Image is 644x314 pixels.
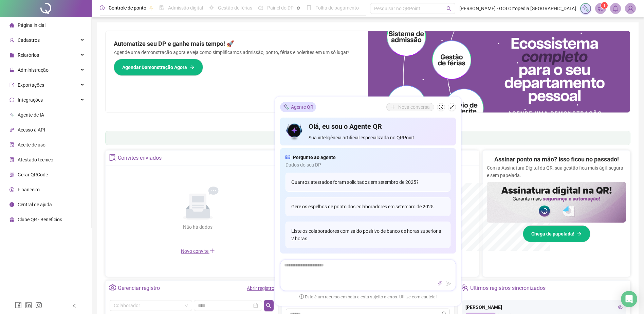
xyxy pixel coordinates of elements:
[18,82,44,88] span: Exportações
[181,248,215,254] span: Novo convite
[114,39,360,49] h2: Automatize seu DP e ganhe mais tempo! 🚀
[114,49,360,56] p: Agende uma demonstração agora e veja como simplificamos admissão, ponto, férias e holerites em um...
[487,182,626,223] img: banner%2F02c71560-61a6-44d4-94b9-c8ab97240462.png
[109,154,116,161] span: solution
[258,5,263,10] span: dashboard
[167,223,229,231] div: Não há dados
[122,64,187,71] span: Agendar Demonstração Agora
[266,303,271,308] span: search
[612,5,619,12] span: bell
[309,122,450,131] h4: Olá, eu sou o Agente QR
[267,5,294,11] span: Painel do DP
[487,164,626,179] p: Com a Assinatura Digital da QR, sua gestão fica mais ágil, segura e sem papelada.
[368,31,630,112] img: banner%2Fd57e337e-a0d3-4837-9615-f134fc33a8e6.png
[461,284,468,291] span: team
[18,97,43,103] span: Integrações
[283,103,290,110] img: sparkle-icon.fc2bf0ac1784a2077858766a79e2daf3.svg
[286,173,450,192] div: Quantos atestados foram solicitados em setembro de 2025?
[618,305,623,310] span: eye
[149,6,153,10] span: pushpin
[286,154,290,161] span: read
[436,280,444,288] button: thunderbolt
[18,172,48,177] span: Gerar QRCode
[10,23,14,28] span: home
[280,102,316,112] div: Agente QR
[459,5,576,12] span: [PERSON_NAME] - GOI Ortopedia [GEOGRAPHIC_DATA]
[522,225,590,242] button: Chega de papelada!
[603,3,606,8] span: 1
[18,157,53,162] span: Atestado técnico
[10,157,14,162] span: solution
[625,3,636,14] img: 89660
[299,294,437,300] span: Este é um recurso em beta e está sujeito a erros. Utilize com cautela!
[286,197,450,216] div: Gere os espelhos de ponto dos colaboradores em setembro de 2025.
[18,127,45,133] span: Acesso à API
[10,53,14,57] span: file
[18,142,45,147] span: Aceite de uso
[190,65,195,70] span: arrow-right
[25,302,32,309] span: linkedin
[118,152,162,164] div: Convites enviados
[449,105,454,109] span: shrink
[109,284,116,291] span: setting
[577,231,582,236] span: arrow-right
[470,282,546,294] div: Últimos registros sincronizados
[18,112,44,118] span: Agente de IA
[18,217,62,222] span: Clube QR - Beneficios
[209,5,214,10] span: sun
[296,6,300,10] span: pushpin
[286,122,303,141] img: icon
[315,5,359,11] span: Folha de pagamento
[439,105,443,109] span: history
[18,202,52,207] span: Central de ajuda
[247,285,274,291] a: Abrir registro
[35,302,42,309] span: instagram
[168,5,203,11] span: Admissão digital
[218,5,252,11] span: Gestão de férias
[621,291,637,307] div: Open Intercom Messenger
[597,5,604,12] span: notification
[465,303,623,311] div: [PERSON_NAME]
[531,230,574,238] span: Chega de papelada!
[10,38,14,42] span: user-add
[10,172,14,177] span: qrcode
[10,187,14,192] span: dollar
[438,281,442,286] span: thunderbolt
[209,248,215,254] span: plus
[18,52,39,58] span: Relatórios
[15,302,22,309] span: facebook
[10,142,14,147] span: audit
[10,127,14,132] span: api
[10,68,14,72] span: lock
[18,67,49,73] span: Administração
[309,134,450,141] span: Sua inteligência artificial especializada no QRPoint.
[293,154,336,161] span: Pergunte ao agente
[118,282,160,294] div: Gerenciar registro
[10,217,14,222] span: gift
[109,5,146,11] span: Controle de ponto
[494,155,619,164] h2: Assinar ponto na mão? Isso ficou no passado!
[601,2,608,9] sup: 1
[307,5,311,10] span: book
[386,103,434,111] button: Nova conversa
[10,98,14,102] span: sync
[159,5,164,10] span: file-done
[286,161,450,169] span: Dados do seu DP
[582,5,589,12] img: sparkle-icon.fc2bf0ac1784a2077858766a79e2daf3.svg
[299,294,304,299] span: exclamation-circle
[114,59,203,76] button: Agendar Demonstração Agora
[18,37,40,43] span: Cadastros
[10,202,14,207] span: info-circle
[100,5,105,10] span: clock-circle
[72,303,77,308] span: left
[18,22,45,28] span: Página inicial
[18,187,40,192] span: Financeiro
[445,280,453,288] button: send
[446,6,452,11] span: search
[10,83,14,87] span: export
[286,222,450,248] div: Liste os colaboradores com saldo positivo de banco de horas superior a 2 horas.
